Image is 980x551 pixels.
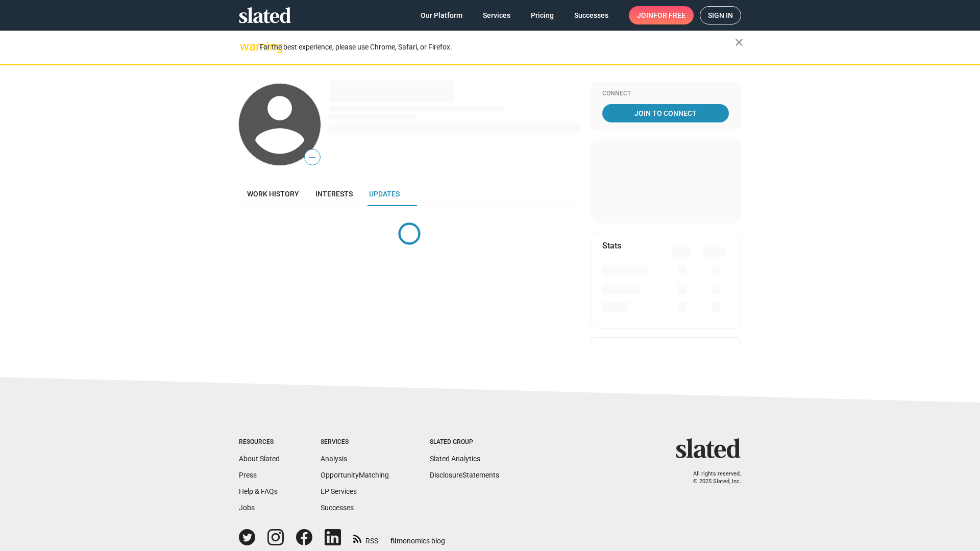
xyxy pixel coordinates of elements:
a: EP Services [321,487,357,495]
a: DisclosureStatements [430,471,499,479]
span: Sign in [708,7,733,24]
a: Analysis [321,455,347,463]
span: Join [637,6,685,24]
a: OpportunityMatching [321,471,389,479]
a: Successes [321,504,354,512]
a: Our Platform [412,6,471,24]
div: Slated Group [430,438,499,446]
mat-card-title: Stats [602,240,621,251]
span: for free [653,6,685,24]
a: Join To Connect [602,104,729,122]
a: Work history [239,182,307,206]
span: — [305,151,320,164]
a: Sign in [700,6,741,24]
a: Slated Analytics [430,455,480,463]
span: Pricing [531,6,554,24]
div: Connect [602,90,729,98]
a: About Slated [239,455,280,463]
a: Press [239,471,257,479]
span: Work history [247,190,299,198]
div: Resources [239,438,280,446]
span: film [390,537,403,545]
a: Help & FAQs [239,487,278,495]
span: Our Platform [421,6,462,24]
p: All rights reserved. © 2025 Slated, Inc. [682,470,741,485]
div: For the best experience, please use Chrome, Safari, or Firefox. [259,40,735,54]
a: Interests [307,182,361,206]
span: Updates [369,190,400,198]
span: Join To Connect [604,104,727,122]
a: Pricing [523,6,562,24]
mat-icon: close [733,36,745,48]
div: Services [321,438,389,446]
a: Jobs [239,504,255,512]
a: filmonomics blog [390,528,445,546]
a: Updates [361,182,408,206]
a: Joinfor free [629,6,694,24]
span: Interests [315,190,353,198]
a: RSS [353,530,378,546]
a: Successes [566,6,617,24]
a: Services [475,6,519,24]
span: Successes [574,6,608,24]
mat-icon: warning [240,40,252,53]
span: Services [483,6,510,24]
